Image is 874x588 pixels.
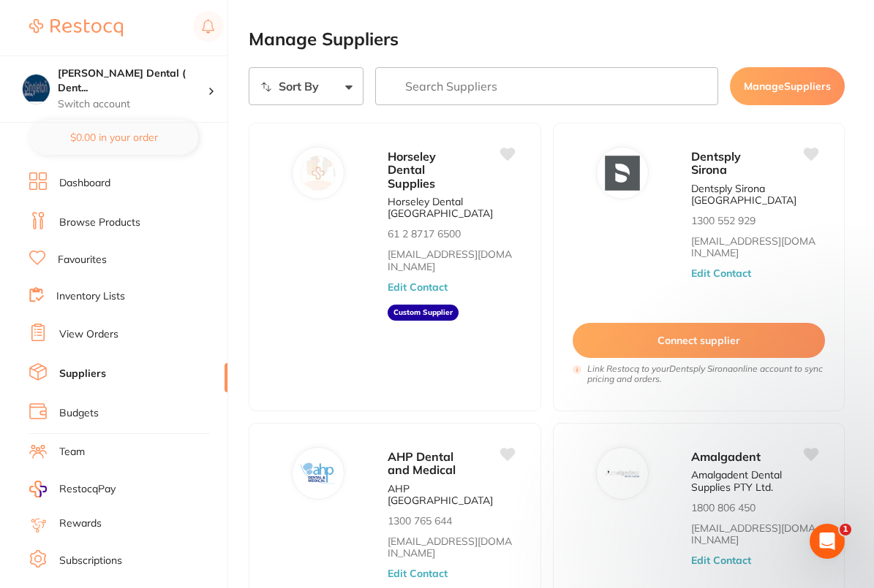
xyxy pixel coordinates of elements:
[388,515,452,527] p: 1300 765 644
[29,19,123,37] img: Restocq Logo
[58,66,208,95] h4: Singleton Dental ( DentalTown 8 Pty Ltd)
[59,445,85,459] a: Team
[59,176,110,191] a: Dashboard
[388,248,514,272] a: [EMAIL_ADDRESS][DOMAIN_NAME]
[691,149,741,177] span: Dentsply Sirona
[573,323,826,358] button: Connect supplier
[388,483,514,506] p: AHP [GEOGRAPHIC_DATA]
[840,524,851,535] span: 1
[23,75,50,102] img: Singleton Dental ( DentalTown 8 Pty Ltd)
[59,406,99,421] a: Budgets
[59,516,102,531] a: Rewards
[56,289,125,304] a: Inventory Lists
[29,481,47,497] img: RestocqPay
[691,522,818,546] a: [EMAIL_ADDRESS][DOMAIN_NAME]
[587,364,825,384] i: Link Restocq to your Dentsply Sirona online account to sync pricing and orders.
[388,449,456,477] span: AHP Dental and Medical
[375,67,719,105] input: Search Suppliers
[388,535,514,559] a: [EMAIL_ADDRESS][DOMAIN_NAME]
[58,97,208,112] p: Switch account
[59,554,122,568] a: Subscriptions
[691,235,818,259] a: [EMAIL_ADDRESS][DOMAIN_NAME]
[58,253,107,267] a: Favourites
[388,305,459,321] aside: Custom Supplier
[29,11,123,45] a: Restocq Logo
[301,456,336,491] img: AHP Dental and Medical
[59,215,140,230] a: Browse Products
[691,502,756,513] p: 1800 806 450
[29,481,116,497] a: RestocqPay
[59,367,106,381] a: Suppliers
[388,568,448,579] button: Edit Contact
[29,120,198,155] button: $0.00 in your order
[691,215,756,226] p: 1300 552 929
[810,524,845,559] iframe: Intercom live chat
[388,281,448,293] button: Edit Contact
[605,456,640,491] img: Amalgadent
[301,156,336,191] img: Horseley Dental Supplies
[691,449,761,464] span: Amalgadent
[388,228,461,240] p: 61 2 8717 6500
[691,554,751,566] button: Edit Contact
[691,469,818,492] p: Amalgadent Dental Supplies PTY Ltd.
[730,67,845,105] button: ManageSuppliers
[249,29,845,50] h2: Manage Suppliers
[59,327,118,342] a: View Orders
[388,149,436,191] span: Horseley Dental Supplies
[691,183,818,206] p: Dentsply Sirona [GEOGRAPHIC_DATA]
[388,196,514,219] p: Horseley Dental [GEOGRAPHIC_DATA]
[59,482,116,497] span: RestocqPay
[605,156,640,191] img: Dentsply Sirona
[691,267,751,279] button: Edit Contact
